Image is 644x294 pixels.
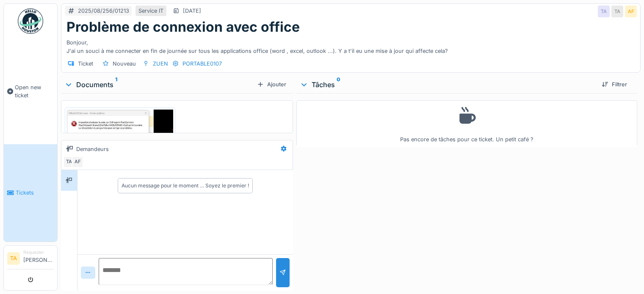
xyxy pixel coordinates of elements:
[138,7,163,15] div: Service IT
[72,156,83,168] div: AF
[611,5,623,17] div: TA
[300,80,595,90] div: Tâches
[115,80,117,90] sup: 1
[153,60,168,68] div: ZUEN
[18,8,43,34] img: Badge_color-CXgf-gQk.svg
[15,83,54,99] span: Open new ticket
[113,60,136,68] div: Nouveau
[63,156,75,168] div: TA
[23,249,54,256] div: Requester
[66,19,300,35] h1: Problème de connexion avec office
[66,35,635,55] div: Bonjour, J'ai un souci à me connecter en fin de journée sur tous les applications office (word , ...
[78,7,129,15] div: 2025/08/256/01213
[78,60,93,68] div: Ticket
[598,79,630,90] div: Filtrer
[7,252,20,265] li: TA
[64,80,254,90] div: Documents
[302,104,632,143] div: Pas encore de tâches pour ce ticket. Un petit café ?
[254,79,290,90] div: Ajouter
[76,145,109,153] div: Demandeurs
[625,5,637,17] div: AF
[122,182,249,190] div: Aucun message pour le moment … Soyez le premier !
[183,7,201,15] div: [DATE]
[182,60,222,68] div: PORTABLE0107
[16,189,54,197] span: Tickets
[23,249,54,267] li: [PERSON_NAME]
[67,110,173,148] img: p1ly6f6ui34kre5v6a44b4oa2f2v
[7,249,54,269] a: TA Requester[PERSON_NAME]
[4,38,57,144] a: Open new ticket
[4,144,57,242] a: Tickets
[598,5,610,17] div: TA
[337,80,340,90] sup: 0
